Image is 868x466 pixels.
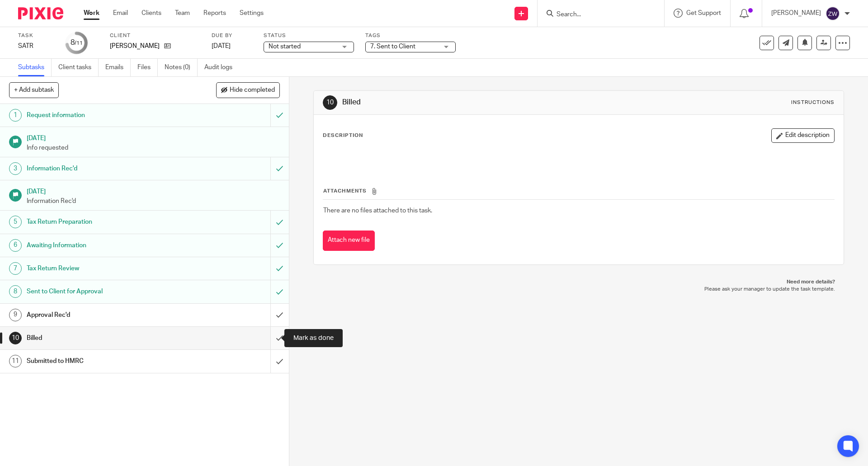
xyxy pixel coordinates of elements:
[71,38,83,48] div: 8
[686,10,721,16] span: Get Support
[240,9,264,18] a: Settings
[27,239,183,252] h1: Awaiting Information
[9,109,22,122] div: 1
[175,9,190,18] a: Team
[165,59,198,76] a: Notes (0)
[110,42,160,51] p: [PERSON_NAME]
[323,132,363,139] p: Description
[771,9,821,18] p: [PERSON_NAME]
[269,43,301,50] span: Not started
[556,11,637,19] input: Search
[137,59,158,76] a: Files
[322,278,835,286] p: Need more details?
[18,7,63,19] img: Pixie
[9,285,22,298] div: 8
[27,354,183,368] h1: Submitted to HMRC
[212,32,252,39] label: Due by
[365,32,456,39] label: Tags
[27,143,280,152] p: Info requested
[105,59,131,76] a: Emails
[9,332,22,344] div: 10
[9,309,22,321] div: 9
[9,262,22,275] div: 7
[322,286,835,293] p: Please ask your manager to update the task template.
[27,331,183,345] h1: Billed
[27,132,280,143] h1: [DATE]
[58,59,99,76] a: Client tasks
[27,215,183,229] h1: Tax Return Preparation
[826,6,840,21] img: svg%3E
[771,128,835,143] button: Edit description
[110,32,200,39] label: Client
[18,42,54,51] div: SATR
[27,108,183,122] h1: Request information
[27,197,280,206] p: Information Rec'd
[370,43,415,50] span: 7. Sent to Client
[27,308,183,322] h1: Approval Rec'd
[791,99,835,106] div: Instructions
[264,32,354,39] label: Status
[323,95,337,110] div: 10
[27,162,183,175] h1: Information Rec'd
[18,59,52,76] a: Subtasks
[113,9,128,18] a: Email
[9,355,22,367] div: 11
[323,231,375,251] button: Attach new file
[142,9,161,18] a: Clients
[9,239,22,252] div: 6
[27,285,183,298] h1: Sent to Client for Approval
[216,82,280,98] button: Hide completed
[9,216,22,228] div: 5
[323,207,432,214] span: There are no files attached to this task.
[27,185,280,196] h1: [DATE]
[230,87,275,94] span: Hide completed
[27,262,183,275] h1: Tax Return Review
[323,188,367,193] span: Attachments
[84,9,99,18] a: Work
[204,59,239,76] a: Audit logs
[18,32,54,39] label: Task
[9,162,22,175] div: 3
[212,43,231,49] span: [DATE]
[75,41,83,46] small: /11
[203,9,226,18] a: Reports
[342,98,598,107] h1: Billed
[9,82,59,98] button: + Add subtask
